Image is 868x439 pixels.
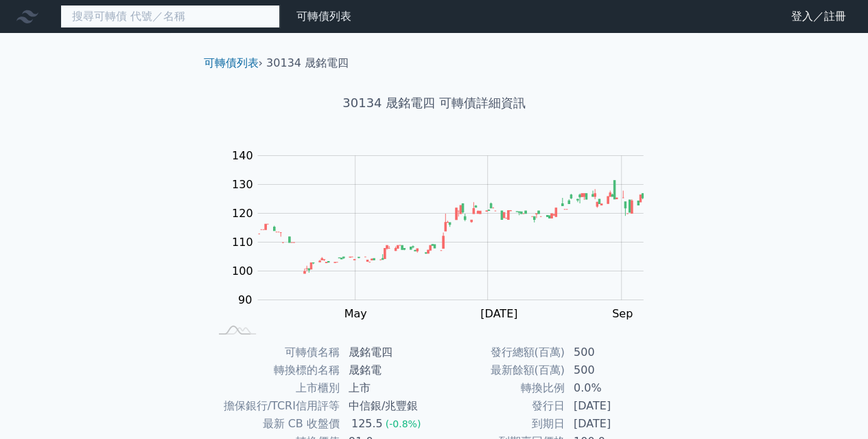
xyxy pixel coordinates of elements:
[386,418,421,429] span: (-0.8%)
[434,361,565,379] td: 最新餘額(百萬)
[296,10,351,23] a: 可轉債列表
[434,397,565,415] td: 發行日
[209,415,340,433] td: 最新 CB 收盤價
[565,397,659,415] td: [DATE]
[565,344,659,361] td: 500
[232,264,253,278] tspan: 100
[232,149,253,162] tspan: 140
[209,397,340,415] td: 擔保銀行/TCRI信用評等
[780,5,857,27] a: 登入／註冊
[565,415,659,433] td: [DATE]
[193,93,676,113] h1: 30134 晟銘電四 可轉債詳細資訊
[266,55,349,71] li: 30134 晟銘電四
[565,361,659,379] td: 500
[434,344,565,361] td: 發行總額(百萬)
[340,361,434,379] td: 晟銘電
[232,178,253,191] tspan: 130
[480,307,517,320] tspan: [DATE]
[224,149,664,348] g: Chart
[565,379,659,397] td: 0.0%
[612,307,633,320] tspan: Sep
[344,307,366,320] tspan: May
[232,236,253,249] tspan: 110
[209,344,340,361] td: 可轉債名稱
[340,379,434,397] td: 上市
[232,207,253,220] tspan: 120
[434,415,565,433] td: 到期日
[434,379,565,397] td: 轉換比例
[60,5,280,28] input: 搜尋可轉債 代號／名稱
[209,379,340,397] td: 上市櫃別
[204,56,259,69] a: 可轉債列表
[209,361,340,379] td: 轉換標的名稱
[340,344,434,361] td: 晟銘電四
[238,293,252,306] tspan: 90
[204,55,263,71] li: ›
[340,397,434,415] td: 中信銀/兆豐銀
[349,416,386,432] div: 125.5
